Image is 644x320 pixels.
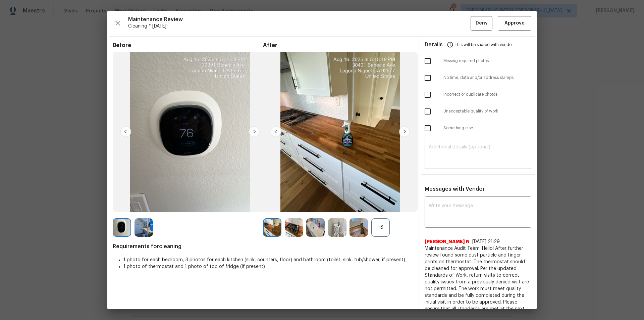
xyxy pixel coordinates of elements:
[443,75,531,81] span: No time, date and/or address stamps
[498,16,531,31] button: Approve
[425,186,485,192] span: Messages with Vendor
[113,243,413,250] span: Requirements for cleaning
[443,108,531,114] span: Unacceptable quality of work
[128,23,471,30] span: Cleaning * [DATE]
[263,42,413,49] span: After
[471,16,492,31] button: Deny
[455,37,513,53] span: This will be shared with vendor
[371,218,390,237] div: +8
[472,239,500,244] span: [DATE] 21:29
[123,263,413,270] li: 1 photo of thermostat and 1 photo of top of fridge (if present)
[419,86,537,103] div: Incorrect or duplicate photos
[120,126,131,137] img: left-chevron-button-url
[425,37,443,53] span: Details
[419,120,537,137] div: Something else
[113,42,263,49] span: Before
[504,19,525,28] span: Approve
[419,70,537,86] div: No time, date and/or address stamps
[249,126,260,137] img: right-chevron-button-url
[443,58,531,64] span: Missing required photos
[123,257,413,263] li: 1 photo for each bedroom, 3 photos for each kitchen (sink, counters, floor) and bathroom (toilet,...
[419,53,537,70] div: Missing required photos
[271,126,281,137] img: left-chevron-button-url
[419,103,537,120] div: Unacceptable quality of work
[476,19,488,28] span: Deny
[443,125,531,131] span: Something else
[399,126,410,137] img: right-chevron-button-url
[128,16,471,23] span: Maintenance Review
[425,238,470,245] span: [PERSON_NAME] N
[443,92,531,97] span: Incorrect or duplicate photos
